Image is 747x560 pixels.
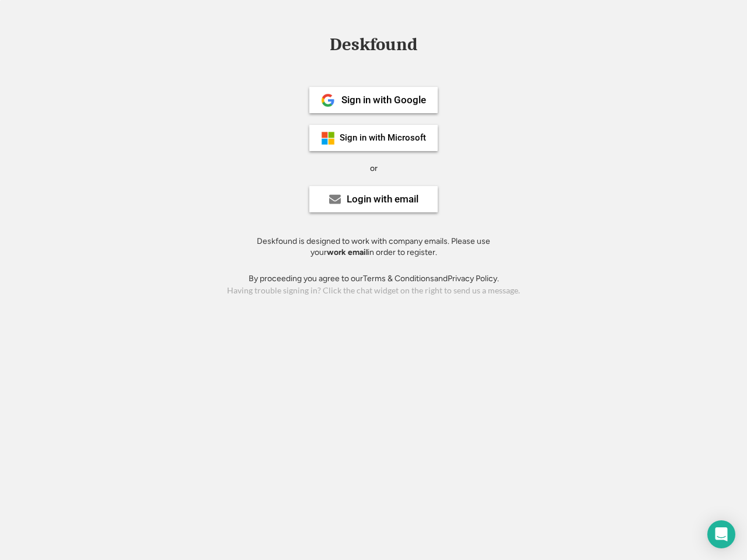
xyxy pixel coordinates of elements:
a: Privacy Policy. [448,274,499,283]
div: Login with email [347,194,418,204]
div: Sign in with Google [341,95,426,105]
a: Terms & Conditions [363,274,434,283]
div: or [370,163,378,174]
div: Sign in with Microsoft [340,134,426,142]
div: Deskfound [324,36,423,54]
div: By proceeding you agree to our and [249,273,499,285]
strong: work email [327,247,368,257]
img: ms-symbollockup_mssymbol_19.png [321,131,335,145]
div: Open Intercom Messenger [707,520,735,548]
img: 1024px-Google__G__Logo.svg.png [321,93,335,107]
div: Deskfound is designed to work with company emails. Please use your in order to register. [242,236,505,258]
